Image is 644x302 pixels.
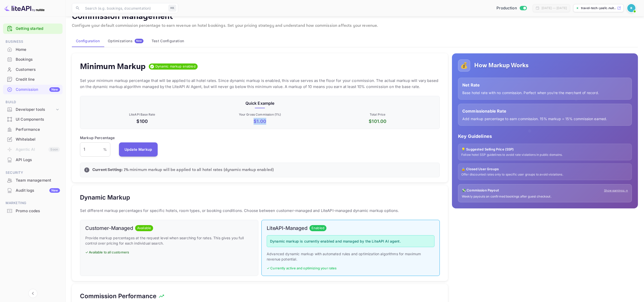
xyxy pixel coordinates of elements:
[16,127,60,133] div: Performance
[462,195,628,199] p: Weekly payouts on confirmed bookings after guest checkout.
[3,176,63,185] a: Team management
[86,168,87,172] p: i
[3,135,63,144] a: Whitelabel
[3,115,63,124] a: UI Components
[4,4,45,12] img: LiteAPI logo
[3,155,63,164] a: API Logs
[267,225,307,231] h6: LiteAPI-Managed
[581,6,616,10] p: travel-tech-yas1c.nuit...
[16,178,60,183] div: Team management
[496,5,517,11] span: Production
[85,225,133,231] h6: Customer-Managed
[16,77,60,82] div: Credit line
[103,147,107,152] p: %
[267,251,434,262] p: Advanced dynamic markup with automated rules and optimization algorithms for maximum revenue pote...
[3,24,63,34] div: Getting started
[72,23,638,29] p: Configure your default commission percentage to earn revenue on hotel bookings. Set your pricing ...
[461,172,629,177] p: Offer discounted rates only to specific user groups to avoid violations.
[16,26,60,32] a: Getting started
[82,3,167,13] input: Search (e.g. bookings, documentation)
[80,142,103,157] input: 0
[92,167,435,173] p: 1 % minimum markup will be applied to all hotel rates (dynamic markup enabled)
[3,135,63,144] div: Whitelabel
[3,170,63,176] span: Security
[148,35,188,47] button: Test Configuration
[462,188,499,193] p: 💸 Commission Payout
[16,57,60,62] div: Bookings
[3,45,63,55] div: Home
[604,188,628,193] a: Show earnings →
[462,116,628,121] p: Add markup percentage to earn commission. 15% markup = 15% commission earned.
[3,99,63,105] span: Build
[72,35,104,47] button: Configuration
[16,208,60,214] div: Promo codes
[85,250,253,255] p: ✓ Available to all customers
[49,87,60,92] div: New
[462,82,628,88] p: Net Rate
[3,39,63,45] span: Business
[202,118,318,125] p: $ 1.00
[3,75,63,84] a: Credit line
[16,188,60,193] div: Audit logs
[3,65,63,74] a: Customers
[3,85,63,95] div: CommissionNew
[3,85,63,94] a: CommissionNew
[16,47,60,53] div: Home
[267,266,434,271] p: ✓ Currently active and optimizing your rates
[135,39,143,42] span: New
[80,193,130,202] h5: Dynamic Markup
[85,235,253,246] p: Provide markup percentages at the request level when searching for rates. This gives you full con...
[16,157,60,163] div: API Logs
[202,112,318,117] p: Your Gross Commission ( 1 %)
[3,45,63,54] a: Home
[84,112,200,117] p: LiteAPI Base Rate
[3,155,63,165] div: API Logs
[3,125,63,134] a: Performance
[267,235,434,247] p: Dynamic markup is currently enabled and managed by the LiteAPI AI agent.
[3,125,63,135] div: Performance
[16,67,60,73] div: Customers
[80,135,115,140] p: Markup Percentage
[28,289,37,298] button: Collapse navigation
[92,167,122,172] strong: Current Setting:
[16,107,55,113] div: Developer tools
[80,78,440,90] p: Set your minimum markup percentage that will be applied to all hotel rates. Since dynamic markup ...
[16,137,60,142] div: Whitelabel
[3,105,63,114] div: Developer tools
[80,61,146,72] h4: Minimum Markup
[3,186,63,196] div: Audit logsNew
[72,12,638,22] p: Commission Management
[135,226,153,231] span: Available
[3,55,63,64] a: Bookings
[153,64,198,69] span: Dynamic markup enabled
[3,206,63,215] a: Promo codes
[494,5,529,11] div: Switch to Sandbox mode
[542,6,567,10] div: [DATE] — [DATE]
[320,118,435,125] p: $ 101.00
[320,112,435,117] p: Total Price
[16,87,60,93] div: Commission
[460,61,468,70] p: 💰
[16,117,60,122] div: UI Components
[84,118,200,125] p: $100
[462,108,628,114] p: Commissionable Rate
[3,55,63,64] div: Bookings
[80,292,156,300] h5: Commission Performance
[3,200,63,206] span: Marketing
[119,142,158,157] button: Update Markup
[461,153,629,157] p: Follow hotel SSP guidelines to avoid rate violations in public domains.
[3,186,63,195] a: Audit logsNew
[462,90,628,95] p: Base hotel rate with no commission. Perfect when you're the merchant of record.
[309,226,326,231] span: Enabled
[3,115,63,124] div: UI Components
[3,176,63,185] div: Team management
[84,100,435,106] p: Quick Example
[3,206,63,216] div: Promo codes
[458,133,632,140] p: Key Guidelines
[80,208,440,214] p: Set different markup percentages for specific hotels, room types, or booking conditions. Choose b...
[627,4,635,12] img: Revolut
[3,65,63,75] div: Customers
[49,188,60,193] div: New
[461,167,629,172] p: 🔒 Closed User Groups
[169,5,176,11] div: ⌘K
